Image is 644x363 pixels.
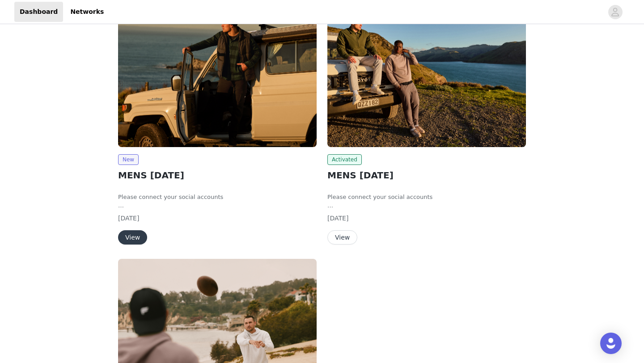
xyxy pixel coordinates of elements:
div: avatar [611,5,619,19]
span: New [118,154,139,165]
a: View [327,234,357,241]
div: Open Intercom Messenger [600,333,622,354]
a: Networks [65,2,109,22]
a: Dashboard [14,2,63,22]
li: Please connect your social accounts [118,193,317,202]
h2: MENS [DATE] [118,169,317,182]
span: [DATE] [327,215,348,222]
button: View [327,230,357,245]
li: Please connect your social accounts [327,193,526,202]
span: [DATE] [118,215,139,222]
span: Activated [327,154,362,165]
h2: MENS [DATE] [327,169,526,182]
button: View [118,230,147,245]
a: View [118,234,147,241]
